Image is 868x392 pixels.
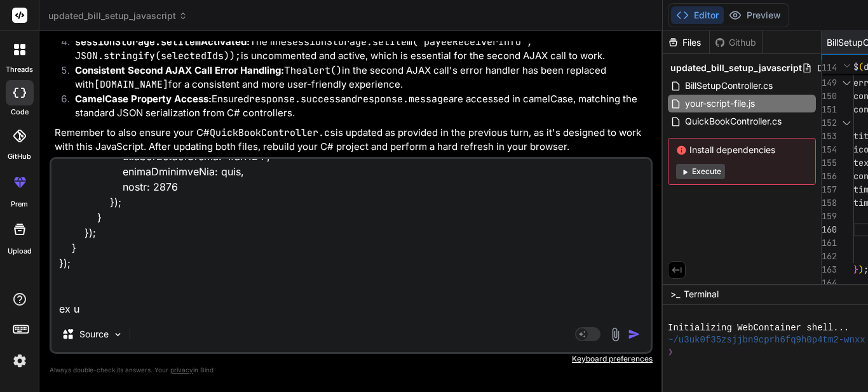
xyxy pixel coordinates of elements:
[50,364,653,376] p: Always double-check its answers. Your in Bind
[668,346,674,358] span: ❯
[11,199,28,210] label: prem
[8,246,32,257] label: Upload
[65,35,650,64] li: The line is uncommented and active, which is essential for the second AJAX call to work.
[822,276,837,290] div: 164
[822,103,837,116] div: 151
[65,64,650,92] li: The in the second AJAX call's error handler has been replaced with for a consistent and more user...
[65,92,650,121] li: Ensured and are accessed in camelCase, matching the standard JSON serialization from C# controllers.
[822,61,837,74] span: 114
[853,61,858,72] span: $
[670,288,680,301] span: >_
[822,130,837,143] div: 153
[249,93,341,105] code: response.success
[668,334,865,346] span: ~/u3uk0f35zsjjbn9cprh6fq9h0p4tm2-wnxx
[94,78,168,91] code: [DOMAIN_NAME]
[822,183,837,196] div: 157
[684,96,756,111] span: your-script-file.js
[684,78,774,93] span: BillSetupController.cs
[822,236,837,250] div: 161
[684,114,783,129] span: QuickBookController.cs
[51,159,651,316] textarea: $(loremips).dolor(sitametc () { $('#adiPiscinGelitsEdDoeiuSmodt').in('utlab', etdolore () { mag a...
[822,263,837,276] div: 163
[838,116,855,130] div: Click to collapse the range.
[50,354,653,364] p: Keyboard preferences
[858,61,864,72] span: (
[822,143,837,156] div: 154
[663,36,709,49] div: Files
[75,36,201,48] code: sessionStorage.setItem
[858,264,864,275] span: )
[75,93,212,105] strong: CamelCase Property Access:
[210,126,336,139] code: QuickBookController.cs
[302,64,342,77] code: alert()
[48,10,187,22] span: updated_bill_setup_javascript
[55,126,650,154] p: Remember to also ensure your C# is updated as provided in the previous turn, as it's designed to ...
[724,6,786,24] button: Preview
[822,250,837,263] div: 162
[112,329,123,340] img: Pick Models
[6,64,33,75] label: threads
[628,328,641,341] img: icon
[670,62,802,74] span: updated_bill_setup_javascript
[710,36,762,49] div: Github
[9,350,31,372] img: settings
[684,288,719,301] span: Terminal
[822,116,837,130] div: 152
[75,64,284,76] strong: Consistent Second AJAX Call Error Handling:
[822,196,837,210] div: 158
[608,327,623,342] img: attachment
[838,76,855,90] div: Click to collapse the range.
[676,144,808,156] span: Install dependencies
[357,93,449,105] code: response.message
[822,156,837,170] div: 155
[668,322,849,334] span: Initializing WebContainer shell...
[822,210,837,223] div: 159
[822,90,837,103] div: 150
[79,328,109,341] p: Source
[170,366,193,374] span: privacy
[822,76,837,90] div: 149
[75,36,532,63] code: sessionStorage.setItem('payeeReceiverInfo', JSON.stringify(selectedIds));
[822,223,837,236] div: 160
[853,264,858,275] span: }
[75,36,250,48] strong: Activated:
[11,107,29,118] label: code
[676,164,725,179] button: Execute
[671,6,724,24] button: Editor
[8,151,31,162] label: GitHub
[822,170,837,183] div: 156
